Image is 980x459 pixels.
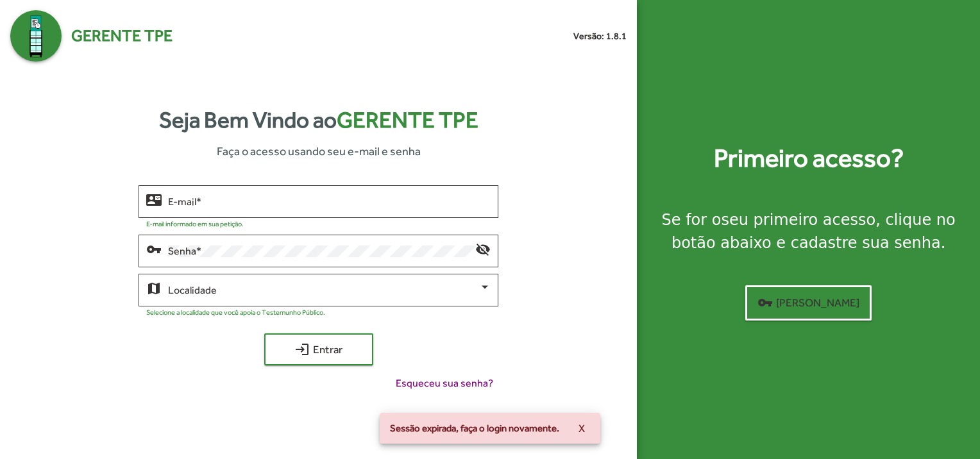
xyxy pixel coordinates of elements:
[146,308,325,316] mat-hint: Selecione a localidade que você apoia o Testemunho Público.
[294,342,310,357] mat-icon: login
[652,208,965,255] div: Se for o , clique no botão abaixo e cadastre sua senha.
[714,139,904,178] strong: Primeiro acesso?
[217,142,421,160] span: Faça o acesso usando seu e-mail e senha
[745,285,872,321] button: [PERSON_NAME]
[396,376,493,391] span: Esqueceu sua senha?
[757,291,859,314] span: [PERSON_NAME]
[146,220,244,228] mat-hint: E-mail informado em sua petição.
[276,338,362,361] span: Entrar
[390,422,559,435] span: Sessão expirada, faça o login novamente.
[146,192,162,207] mat-icon: contact_mail
[337,107,478,133] span: Gerente TPE
[10,10,62,62] img: Logo Gerente
[159,103,478,137] strong: Seja Bem Vindo ao
[146,280,162,296] mat-icon: map
[757,295,773,310] mat-icon: vpn_key
[146,241,162,256] mat-icon: vpn_key
[721,211,875,229] strong: seu primeiro acesso
[568,417,595,440] button: X
[573,29,627,43] small: Versão: 1.8.1
[579,417,585,440] span: X
[475,241,491,256] mat-icon: visibility_off
[71,24,173,48] span: Gerente TPE
[264,333,373,365] button: Entrar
